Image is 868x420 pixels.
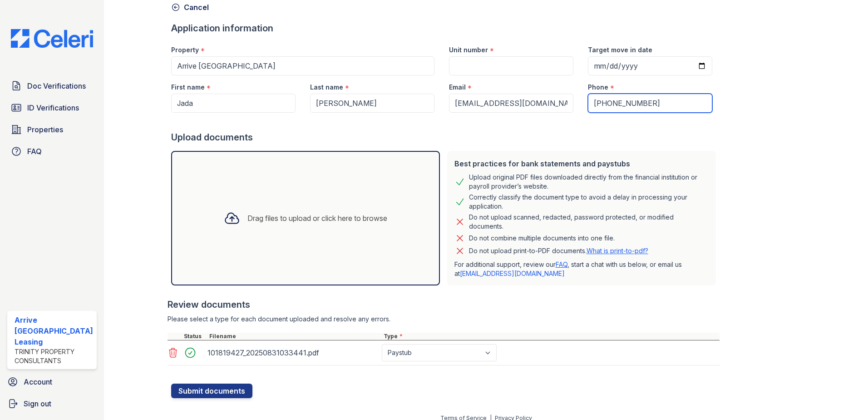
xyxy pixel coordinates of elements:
div: Application information [171,22,720,35]
div: Status [182,333,207,340]
span: Account [24,376,52,387]
span: FAQ [27,146,42,157]
span: Doc Verifications [27,80,86,91]
button: Submit documents [171,384,252,398]
a: What is print-to-pdf? [587,247,648,255]
label: Unit number [449,45,488,55]
a: Properties [7,120,97,139]
label: Email [449,83,466,92]
div: Best practices for bank statements and paystubs [454,158,709,169]
label: Last name [310,83,343,92]
label: Property [171,45,199,55]
div: Filename [207,333,382,340]
a: ID Verifications [7,99,97,117]
div: Review documents [168,298,720,311]
a: FAQ [556,260,567,268]
a: FAQ [7,142,97,160]
div: Do not combine multiple documents into one file. [469,233,615,244]
label: First name [171,83,205,92]
a: Cancel [171,2,209,13]
img: CE_Logo_Blue-a8612792a0a2168367f1c8372b55b34899dd931a85d93a1a3d3e32e68fde9ad4.png [4,29,100,48]
div: Upload original PDF files downloaded directly from the financial institution or payroll provider’... [469,173,709,191]
div: Correctly classify the document type to avoid a delay in processing your application. [469,193,709,211]
div: Drag files to upload or click here to browse [247,213,387,224]
div: Type [382,333,720,340]
div: Arrive [GEOGRAPHIC_DATA] Leasing [15,315,93,347]
div: Please select a type for each document uploaded and resolve any errors. [168,315,720,324]
div: 101819427_20250831033441.pdf [207,345,378,360]
span: Sign out [24,398,51,409]
label: Target move in date [588,45,652,55]
span: Properties [27,124,63,135]
label: Phone [588,83,608,92]
a: [EMAIL_ADDRESS][DOMAIN_NAME] [460,270,565,277]
div: Upload documents [171,131,720,144]
a: Sign out [4,395,100,413]
a: Doc Verifications [7,77,97,95]
p: Do not upload print-to-PDF documents. [469,246,648,255]
div: Do not upload scanned, redacted, password protected, or modified documents. [469,213,709,231]
span: ID Verifications [27,102,79,113]
div: Trinity Property Consultants [15,347,93,365]
a: Account [4,373,100,391]
p: For additional support, review our , start a chat with us below, or email us at [454,260,709,278]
